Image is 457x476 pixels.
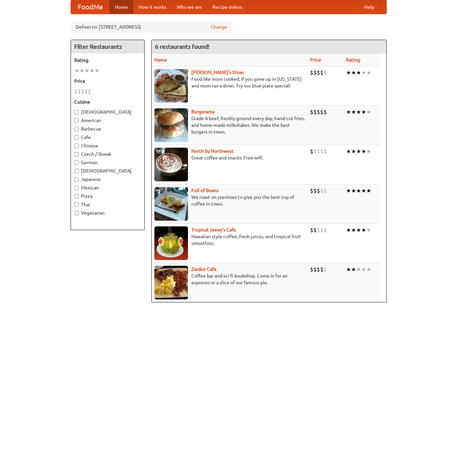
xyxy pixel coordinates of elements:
[320,226,323,234] li: $
[346,226,351,234] li: ★
[74,109,141,115] label: [DEMOGRAPHIC_DATA]
[74,67,79,74] li: ★
[356,69,361,76] li: ★
[356,187,361,194] li: ★
[323,226,327,234] li: $
[323,266,327,273] li: $
[346,266,351,273] li: ★
[323,148,327,155] li: $
[323,187,327,194] li: $
[154,194,305,207] p: We roast on premises to give you the best cup of coffee in town.
[110,0,133,14] a: Home
[74,142,141,149] label: Chinese
[74,88,78,95] li: $
[74,176,141,183] label: Japanese
[346,69,351,76] li: ★
[74,135,79,140] input: Cafe
[154,226,188,260] img: jeeves.jpg
[313,226,317,234] li: $
[154,108,188,142] img: burgerama.jpg
[74,152,79,156] input: Czech / Slovak
[320,69,323,76] li: $
[310,69,313,76] li: $
[317,108,320,116] li: $
[78,88,81,95] li: $
[207,0,247,14] a: Recipe videos
[310,187,313,194] li: $
[155,43,210,50] ng-pluralize: 6 restaurants found!
[154,187,188,221] img: beans.jpg
[320,266,323,273] li: $
[366,108,371,116] li: ★
[313,148,317,155] li: $
[310,148,313,155] li: $
[74,125,141,132] label: Barbecue
[79,67,84,74] li: ★
[346,108,351,116] li: ★
[154,154,305,161] p: Great coffee and snacks. Free wifi.
[74,134,141,141] label: Cafe
[191,148,234,154] b: North by Northwest
[94,67,100,74] li: ★
[74,117,141,124] label: American
[191,266,217,272] a: Zardoz Cafe
[313,266,317,273] li: $
[74,177,79,182] input: Japanese
[211,24,227,30] a: Change
[317,69,320,76] li: $
[154,76,305,89] p: Food like mom cooked, if you grew up in [US_STATE] and mom ran a diner. Try our blue plate special!
[74,210,141,216] label: Vegetarian
[133,0,172,14] a: How it works
[351,266,356,273] li: ★
[74,99,141,105] h5: Cuisine
[366,266,371,273] li: ★
[154,115,305,135] p: Grade A beef, freshly ground every day, hand-cut fries, and home-made milkshakes. We make the bes...
[154,272,305,286] p: Coffee bar and sci-fi bookshop. Come in for an espresso or a slice of our famous pie.
[74,169,79,173] input: [DEMOGRAPHIC_DATA]
[74,118,79,123] input: American
[320,148,323,155] li: $
[74,159,141,166] label: German
[313,69,317,76] li: $
[191,227,236,232] a: Tropical Jeeve's Cafe
[310,266,313,273] li: $
[361,108,366,116] li: ★
[154,233,305,247] p: Hawaiian style coffee, fresh juices, and tropical fruit smoothies.
[191,70,244,75] b: [PERSON_NAME]'s Diner
[313,187,317,194] li: $
[351,108,356,116] li: ★
[366,187,371,194] li: ★
[74,57,141,64] h5: Rating
[154,148,188,181] img: north.jpg
[71,21,232,33] div: Deliver to: [STREET_ADDRESS]
[191,188,219,193] a: Full of Beans
[310,57,321,63] a: Price
[74,127,79,131] input: Barbecue
[191,109,215,114] b: Burgerama
[84,88,88,95] li: $
[359,0,380,14] a: Help
[317,266,320,273] li: $
[361,226,366,234] li: ★
[317,187,320,194] li: $
[320,187,323,194] li: $
[88,88,91,95] li: $
[154,69,188,103] img: sallys.jpg
[366,226,371,234] li: ★
[74,168,141,174] label: [DEMOGRAPHIC_DATA]
[172,0,207,14] a: Who we are
[74,194,79,198] input: Pizza
[356,266,361,273] li: ★
[317,148,320,155] li: $
[81,88,84,95] li: $
[154,57,167,63] a: Name
[351,187,356,194] li: ★
[346,57,360,63] a: Rating
[74,201,141,208] label: Thai
[74,211,79,215] input: Vegetarian
[346,187,351,194] li: ★
[346,148,351,155] li: ★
